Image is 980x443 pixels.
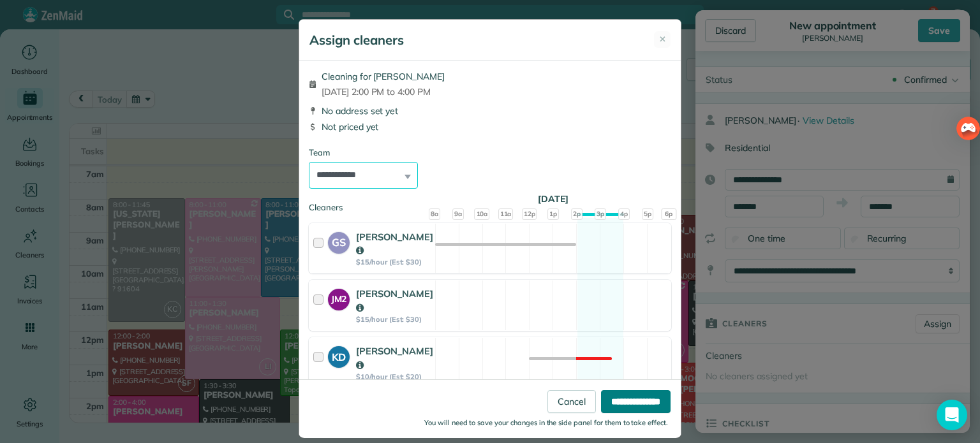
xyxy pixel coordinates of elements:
[322,70,445,83] span: Cleaning for [PERSON_NAME]
[937,400,967,430] div: Open Intercom Messenger
[309,31,404,49] h5: Assign cleaners
[356,345,433,371] strong: [PERSON_NAME]
[328,289,350,306] strong: JM2
[547,390,596,413] a: Cancel
[424,418,668,427] small: You will need to save your changes in the side panel for them to take effect.
[328,346,350,365] strong: KD
[659,33,666,46] span: ✕
[309,105,671,117] div: No address set yet
[322,85,445,98] span: [DATE] 2:00 PM to 4:00 PM
[328,232,350,251] strong: GS
[356,372,433,381] strong: $10/hour (Est: $20)
[309,120,671,133] div: Not priced yet
[356,258,433,266] strong: $15/hour (Est: $30)
[309,147,671,159] div: Team
[356,231,433,257] strong: [PERSON_NAME]
[356,315,433,324] strong: $15/hour (Est: $30)
[309,201,671,205] div: Cleaners
[356,287,433,314] strong: [PERSON_NAME]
